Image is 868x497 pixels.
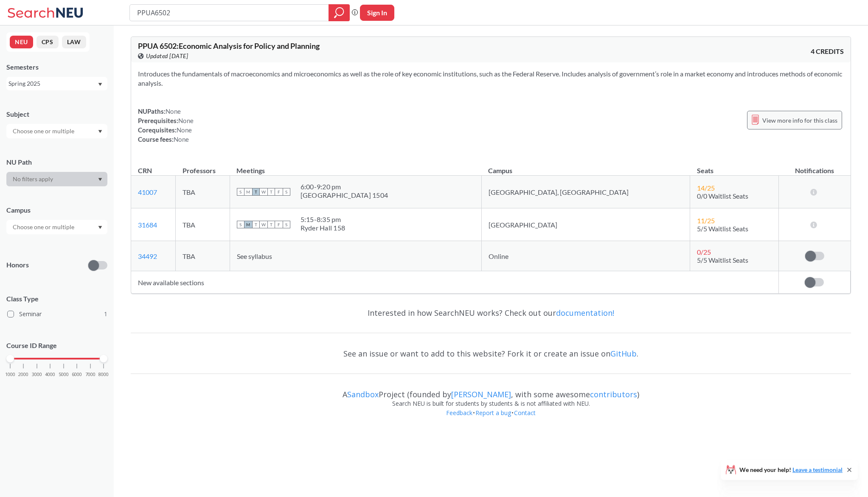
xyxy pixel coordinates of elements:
[45,372,55,377] span: 4000
[778,157,850,176] th: Notifications
[104,309,107,319] span: 1
[6,77,107,90] div: Spring 2025Dropdown arrow
[811,47,844,56] span: 4 CREDITS
[138,69,844,88] section: Introduces the fundamentals of macroeconomics and microeconomics as well as the role of key econo...
[166,107,181,115] span: None
[62,36,86,48] button: LAW
[6,110,107,119] div: Subject
[267,221,275,228] span: T
[244,221,252,228] span: M
[18,372,28,377] span: 2000
[98,178,102,181] svg: Dropdown arrow
[275,188,283,196] span: F
[283,221,290,228] span: S
[6,205,107,215] div: Campus
[792,466,843,473] a: Leave a testimonial
[237,252,272,260] span: See syllabus
[8,126,80,136] input: Choose one or multiple
[136,6,323,20] input: Class, professor, course number, "phrase"
[98,372,109,377] span: 8000
[6,124,107,138] div: Dropdown arrow
[131,382,851,399] div: A Project (founded by , with some awesome )
[6,220,107,234] div: Dropdown arrow
[6,260,29,270] p: Honors
[697,256,748,264] span: 5/5 Waitlist Seats
[739,467,843,473] span: We need your help!
[7,309,107,320] label: Seminar
[5,372,15,377] span: 1000
[6,157,107,167] div: NU Path
[762,115,837,126] span: View more info for this class
[131,341,851,366] div: See an issue or want to add to this website? Fork it or create an issue on .
[131,271,778,294] td: New available sections
[697,192,748,200] span: 0/0 Waitlist Seats
[138,41,320,51] span: PPUA 6502 : Economic Analysis for Policy and Planning
[697,216,715,225] span: 11 / 25
[610,348,637,359] a: GitHub
[178,117,194,124] span: None
[301,224,346,232] div: Ryder Hall 158
[260,221,267,228] span: W
[131,300,851,325] div: Interested in how SearchNEU works? Check out our
[446,409,473,417] a: Feedback
[8,222,80,232] input: Choose one or multiple
[6,341,107,351] p: Course ID Range
[481,241,690,271] td: Online
[481,208,690,241] td: [GEOGRAPHIC_DATA]
[260,188,267,196] span: W
[174,135,189,143] span: None
[283,188,290,196] span: S
[72,372,82,377] span: 6000
[176,241,230,271] td: TBA
[360,5,394,21] button: Sign In
[98,130,102,133] svg: Dropdown arrow
[6,62,107,72] div: Semesters
[176,176,230,208] td: TBA
[37,36,59,48] button: CPS
[138,221,157,229] a: 31684
[690,157,778,176] th: Seats
[176,157,230,176] th: Professors
[697,225,748,233] span: 5/5 Waitlist Seats
[252,221,260,228] span: T
[138,107,194,144] div: NUPaths: Prerequisites: Corequisites: Course fees:
[10,36,33,48] button: NEU
[146,51,188,61] span: Updated [DATE]
[8,79,97,88] div: Spring 2025
[475,409,511,417] a: Report a bug
[329,4,350,21] div: magnifying glass
[451,389,511,399] a: [PERSON_NAME]
[481,157,690,176] th: Campus
[237,188,244,196] span: S
[347,389,379,399] a: Sandbox
[514,409,536,417] a: Contact
[138,252,157,260] a: 34492
[252,188,260,196] span: T
[177,126,192,134] span: None
[301,191,388,199] div: [GEOGRAPHIC_DATA] 1504
[59,372,69,377] span: 5000
[267,188,275,196] span: T
[98,83,102,86] svg: Dropdown arrow
[697,184,715,192] span: 14 / 25
[98,226,102,229] svg: Dropdown arrow
[6,172,107,186] div: Dropdown arrow
[481,176,690,208] td: [GEOGRAPHIC_DATA], [GEOGRAPHIC_DATA]
[138,166,152,175] div: CRN
[275,221,283,228] span: F
[237,221,244,228] span: S
[131,408,851,430] div: • •
[85,372,96,377] span: 7000
[697,248,711,256] span: 0 / 25
[138,188,157,196] a: 41007
[301,215,346,224] div: 5:15 - 8:35 pm
[334,7,344,19] svg: magnifying glass
[32,372,42,377] span: 3000
[176,208,230,241] td: TBA
[6,294,107,303] span: Class Type
[590,389,637,399] a: contributors
[301,183,388,191] div: 6:00 - 9:20 pm
[230,157,481,176] th: Meetings
[244,188,252,196] span: M
[556,308,614,318] a: documentation!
